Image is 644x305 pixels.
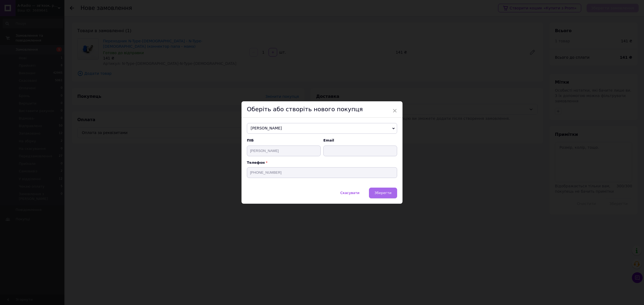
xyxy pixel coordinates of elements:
button: Зберегти [369,188,397,198]
input: +38 096 0000000 [247,167,397,178]
span: [PERSON_NAME] [247,123,397,134]
button: Скасувати [335,188,365,198]
span: × [392,106,397,115]
span: ПІБ [247,138,321,143]
span: Скасувати [340,191,359,195]
div: Оберіть або створіть нового покупця [241,101,402,118]
span: Зберегти [375,191,391,195]
span: Email [323,138,397,143]
p: Телефон [247,161,397,165]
